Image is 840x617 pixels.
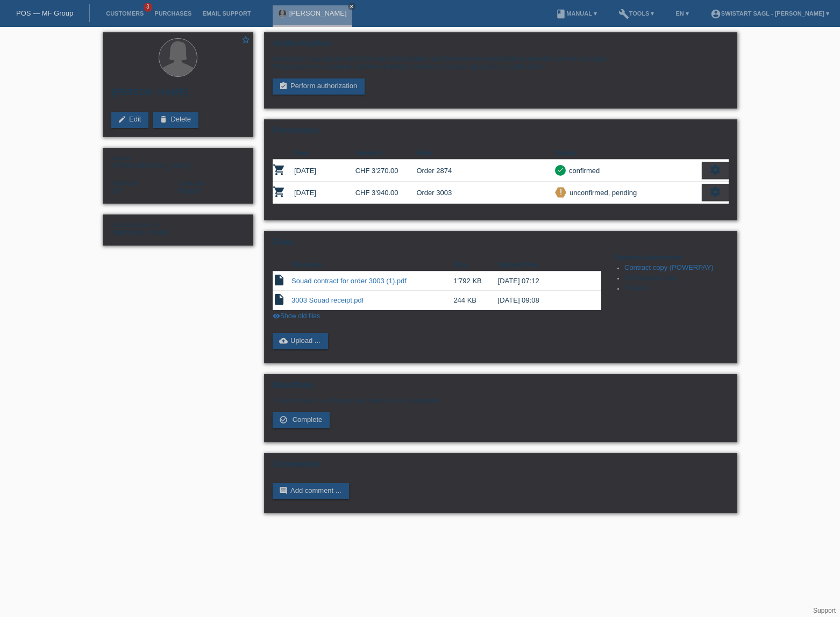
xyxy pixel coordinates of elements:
[498,259,586,271] th: Upload time
[273,412,330,428] a: check_circle_outline Complete
[294,182,355,204] td: [DATE]
[618,9,629,19] i: build
[197,10,256,17] a: Email Support
[273,333,328,349] a: cloud_uploadUpload ...
[624,274,729,284] li: ID/Passport copy
[273,396,729,404] p: The purchase is still open and needs to be completed.
[273,459,729,475] h2: Comments
[355,182,417,204] td: CHF 3'940.00
[289,9,347,17] a: [PERSON_NAME]
[273,312,280,320] i: visibility
[566,187,637,198] div: unconfirmed, pending
[550,10,602,17] a: bookManual ▾
[291,259,453,271] th: Filename
[355,160,417,182] td: CHF 3'270.00
[453,291,497,310] td: 244 KB
[813,607,836,614] a: Support
[453,271,497,291] td: 1'792 KB
[279,82,288,90] i: assignment_turned_in
[557,166,564,174] i: check
[16,9,73,17] a: POS — MF Group
[111,221,160,228] span: External reference
[273,163,286,176] i: POSP00023493
[273,237,729,253] h2: Files
[705,10,835,17] a: account_circleSwistart Sagl - [PERSON_NAME] ▾
[279,415,288,424] i: check_circle_outline
[348,3,355,10] a: close
[293,415,323,424] span: Complete
[273,185,286,198] i: POSP00028295
[498,271,586,291] td: [DATE] 07:12
[294,160,355,182] td: [DATE]
[144,3,152,12] span: 3
[159,115,168,124] i: delete
[555,147,702,160] th: Status
[624,284,729,294] li: Receipt
[118,115,126,124] i: edit
[111,180,139,186] span: Nationality
[279,336,288,345] i: cloud_upload
[349,4,354,9] i: close
[355,147,417,160] th: Amount
[101,10,149,17] a: Customers
[416,182,555,204] td: Order 3003
[273,380,729,396] h2: Workflow
[273,274,286,286] i: insert_drive_file
[416,147,555,160] th: Note
[624,263,714,271] a: Contract copy (POWERPAY)
[613,10,660,17] a: buildTools ▾
[498,291,586,310] td: [DATE] 09:08
[178,180,204,186] span: Language
[709,164,721,176] i: settings
[615,253,729,261] h4: Optional documents
[279,486,288,495] i: comment
[111,154,178,170] div: [DEMOGRAPHIC_DATA]
[111,87,245,103] h2: [PERSON_NAME]
[273,38,729,54] h2: Authorization
[273,293,286,306] i: insert_drive_file
[416,160,555,182] td: Order 2874
[111,112,148,128] a: editEdit
[241,35,251,46] a: star_border
[111,155,131,161] span: Gender
[453,259,497,271] th: Size
[291,277,407,285] a: Souad contract for order 3003 (1).pdf
[241,35,251,45] i: star_border
[111,186,122,195] span: Switzerland
[111,220,178,236] div: [PERSON_NAME]
[671,10,694,17] a: EN ▾
[273,78,365,95] a: assignment_turned_inPerform authorization
[557,188,565,196] i: priority_high
[710,9,721,19] i: account_circle
[149,10,197,17] a: Purchases
[291,296,364,304] a: 3003 Souad receipt.pdf
[294,147,355,160] th: Date
[273,483,349,499] a: commentAdd comment ...
[709,186,721,198] i: settings
[273,54,729,70] div: Some time has passed since the last authorization and therefore the authorization must be carried...
[566,165,600,176] div: confirmed
[178,186,201,195] span: English
[556,9,566,19] i: book
[273,312,320,320] a: visibilityShow old files
[273,125,729,141] h2: Purchases
[153,112,198,128] a: deleteDelete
